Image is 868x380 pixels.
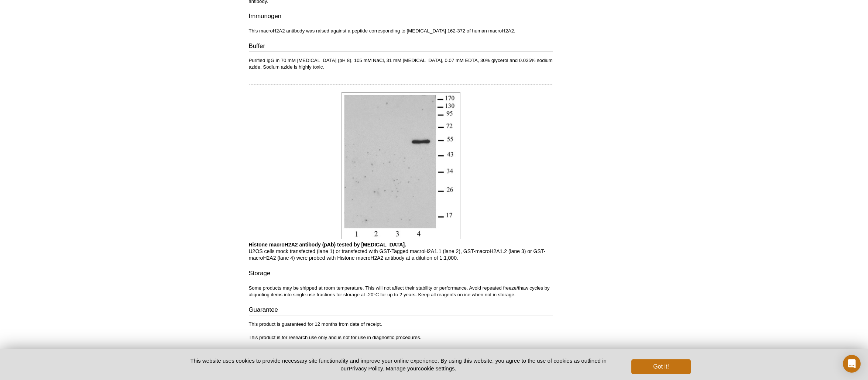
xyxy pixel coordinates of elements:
h3: Guarantee [249,305,553,316]
b: Histone macroH2A2 antibody (pAb) tested by [MEDICAL_DATA]. [249,242,406,248]
h3: Storage [249,269,553,279]
p: This macroH2A2 antibody was raised against a peptide corresponding to [MEDICAL_DATA] 162-372 of h... [249,28,553,34]
h3: Immunogen [249,12,553,22]
h3: Application Key [249,348,553,359]
img: Histone macroH2A2 antibody (pAb) tested by Western blot. [342,92,460,239]
a: Privacy Policy [349,365,382,372]
button: Got it! [631,359,690,374]
p: Purified IgG in 70 mM [MEDICAL_DATA] (pH 8), 105 mM NaCl, 31 mM [MEDICAL_DATA], 0.07 mM EDTA, 30%... [249,57,553,70]
p: This website uses cookies to provide necessary site functionality and improve your online experie... [178,357,620,372]
p: U2OS cells mock transfected (lane 1) or transfected with GST-Tagged macroH2A1.1 (lane 2), GST-mac... [249,241,553,261]
p: This product is guaranteed for 12 months from date of receipt. This product is for research use o... [249,321,553,341]
div: Open Intercom Messenger [843,355,861,373]
p: Some products may be shipped at room temperature. This will not affect their stability or perform... [249,285,553,298]
button: cookie settings [418,365,454,372]
h3: Buffer [249,42,553,52]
